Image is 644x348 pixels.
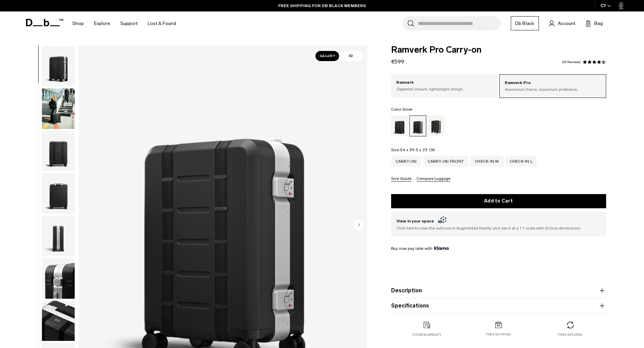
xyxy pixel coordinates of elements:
img: Ramverk Pro Carry-on Silver [42,173,75,214]
img: Ramverk Pro Carry-on Silver [42,216,75,256]
span: Gallery [315,51,339,61]
button: Description [391,287,606,295]
a: Explore [94,11,110,35]
a: Check-in L [505,156,537,167]
p: Ramverk Pro [505,80,601,86]
a: Account [549,19,575,27]
button: Ramverk Pro Carry-on Silver [42,300,75,342]
button: View in your space Click here to view the suitcase in Augmented Reality and see it at a 1:1 scale... [391,212,606,237]
p: Zippered closure, lightweight design. [396,86,493,92]
button: Ramverk Pro Carry-on Silver [42,88,75,129]
span: Silver [402,107,413,112]
span: View in your space [397,217,601,225]
button: Size Guide [391,177,411,182]
a: Silver [409,115,426,136]
button: Bag [586,19,603,27]
button: Specifications [391,302,606,310]
a: FREE SHIPPING FOR DB BLACK MEMBERS [278,3,366,9]
img: Ramverk Pro Carry-on Silver [42,258,75,299]
span: Buy now pay later with [391,245,449,251]
span: Account [558,20,575,27]
button: Ramverk Pro Carry-on Silver [42,173,75,214]
a: Support [120,11,138,35]
a: Shop [72,11,84,35]
button: Next slide [354,219,364,231]
p: Aluminium frame, maximum protection. [505,86,601,92]
p: Free returns [558,332,582,337]
img: Ramverk Pro Carry-on Silver [42,46,75,86]
span: Click here to view the suitcase in Augmented Reality and see it at a 1:1 scale with its true dime... [397,225,601,231]
span: 54 x 39.5 x 23 CM [400,148,435,152]
span: Bag [594,20,603,27]
a: Db Black [511,16,539,30]
img: Ramverk Pro Carry-on Silver [42,88,75,129]
img: Ramverk Pro Carry-on Silver [42,301,75,341]
a: Black Out [391,115,408,136]
a: Ramverk Zippered closure, lightweight design. [391,74,498,97]
p: Free shipping [486,332,511,337]
button: Ramverk Pro Carry-on Silver [42,215,75,257]
a: 65 reviews [562,60,581,64]
p: 2 year warranty [412,332,442,337]
p: Ramverk [396,79,493,86]
span: €599 [391,58,404,65]
a: Check-in M [470,156,503,167]
button: Ramverk Pro Carry-on Silver [42,46,75,87]
span: Ramverk Pro Carry-on [391,46,606,54]
legend: Color: [391,107,413,111]
button: Add to Cart [391,194,606,208]
a: Db x New Amsterdam Surf Association [428,115,445,136]
button: Ramverk Pro Carry-on Silver [42,258,75,299]
a: Carry-on Front [423,156,469,167]
button: Compare Luggage [416,177,450,182]
a: Lost & Found [148,11,176,35]
img: Ramverk Pro Carry-on Silver [42,131,75,171]
legend: Size: [391,148,435,152]
img: {"height" => 20, "alt" => "Klarna"} [434,246,449,250]
a: Carry-on [391,156,421,167]
span: 3D [339,51,363,61]
nav: Main Navigation [67,11,181,35]
button: Ramverk Pro Carry-on Silver [42,131,75,172]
